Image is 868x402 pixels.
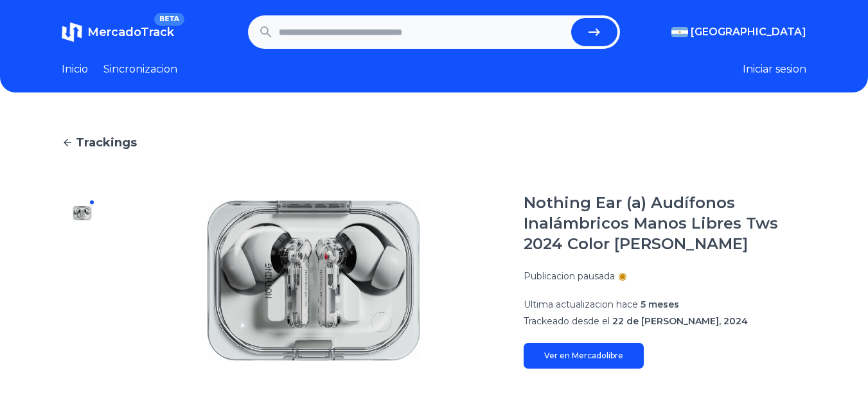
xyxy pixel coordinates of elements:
a: Ver en Mercadolibre [524,343,644,369]
img: Nothing Ear (a) Audífonos Inalámbricos Manos Libres Tws 2024 Color Blanco [72,244,93,265]
span: MercadoTrack [87,25,174,39]
a: Trackings [62,134,806,152]
a: Inicio [62,62,88,77]
span: Trackings [76,134,137,152]
img: MercadoTrack [62,22,82,42]
img: Nothing Ear (a) Audífonos Inalámbricos Manos Libres Tws 2024 Color Blanco [72,203,93,223]
span: [GEOGRAPHIC_DATA] [691,24,806,40]
a: MercadoTrackBETA [62,22,174,42]
button: Iniciar sesion [743,62,806,77]
span: Ultima actualizacion hace [524,299,638,310]
span: 22 de [PERSON_NAME], 2024 [612,315,748,327]
h1: Nothing Ear (a) Audífonos Inalámbricos Manos Libres Tws 2024 Color [PERSON_NAME] [524,193,806,254]
span: BETA [154,13,184,26]
p: Publicacion pausada [524,270,615,283]
img: Argentina [671,27,688,37]
button: [GEOGRAPHIC_DATA] [671,24,806,40]
span: Trackeado desde el [524,315,610,327]
a: Sincronizacion [103,62,177,77]
img: Nothing Ear (a) Audífonos Inalámbricos Manos Libres Tws 2024 Color Blanco [128,193,498,369]
span: 5 meses [641,299,679,310]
